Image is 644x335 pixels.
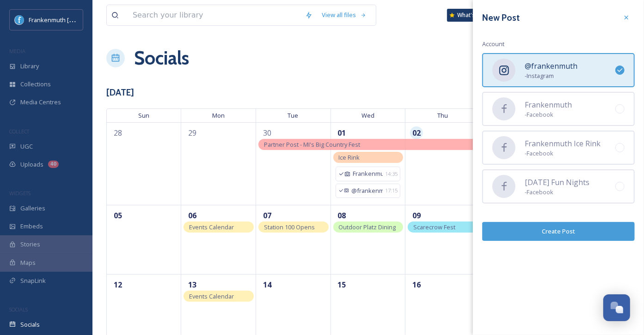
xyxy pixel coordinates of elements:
span: MEDIA [9,48,25,54]
span: 14 [261,278,274,291]
span: 13 [186,278,199,291]
span: Maps [20,258,36,267]
span: Collections [20,80,51,89]
span: 09 [410,209,423,222]
a: View all files [317,6,371,24]
button: Create Post [482,222,635,241]
span: Frankenmuth [525,99,572,110]
span: Galleries [20,204,45,213]
a: What's New [447,9,493,22]
span: Events Calendar [189,292,234,300]
span: COLLECT [9,128,29,135]
span: 29 [186,126,199,139]
span: SnapLink [20,276,46,285]
span: - Facebook [525,110,572,119]
span: - Facebook [525,188,589,197]
span: 01 [336,126,349,139]
span: UGC [20,142,33,151]
span: 14:35 [385,170,398,178]
span: Stories [20,240,40,249]
span: 08 [336,209,349,222]
span: 17:15 [385,187,398,195]
a: Socials [134,44,189,72]
span: Mon [181,108,256,122]
span: - Facebook [525,149,601,158]
span: Media Centres [20,98,61,107]
span: Socials [20,320,40,329]
span: Embeds [20,222,43,231]
span: 05 [111,209,124,222]
span: [DATE] Fun Nights [525,177,589,188]
span: Scarecrow Fest Deadline [413,223,455,242]
span: Library [20,62,39,71]
span: Station 100 Opens [264,223,315,231]
span: @frankenmuth [525,60,577,72]
span: 28 [111,126,124,139]
input: Search your library [128,5,301,25]
span: Partner Post - MI's Big Country Fest [264,140,360,149]
span: SOCIALS [9,306,28,313]
span: @frankenmuth [351,186,383,195]
div: 40 [48,161,59,168]
img: Social%20Media%20PFP%202025.jpg [15,15,24,24]
span: Frankenmuth [US_STATE] [29,15,98,24]
span: Tue [256,108,331,122]
span: 07 [261,209,274,222]
span: WIDGETS [9,190,31,197]
span: 06 [186,209,199,222]
h3: [DATE] [106,86,134,99]
span: Frankenmuth Ice Rink [525,138,601,149]
span: Account [482,40,504,48]
span: - Instagram [525,72,577,80]
span: 30 [261,126,274,139]
h3: New Post [482,11,520,24]
span: 12 [111,278,124,291]
span: 02 [410,126,423,139]
span: Sun [106,108,181,122]
span: 15 [336,278,349,291]
span: 16 [410,278,423,291]
span: Wed [331,108,406,122]
span: Frankenmuth [353,169,383,178]
span: Thu [405,108,480,122]
span: Events Calendar [189,223,234,231]
span: Uploads [20,160,43,169]
span: Ice Rink [339,153,360,162]
span: Outdoor Platz Dining [339,223,396,231]
button: Open Chat [603,294,630,321]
